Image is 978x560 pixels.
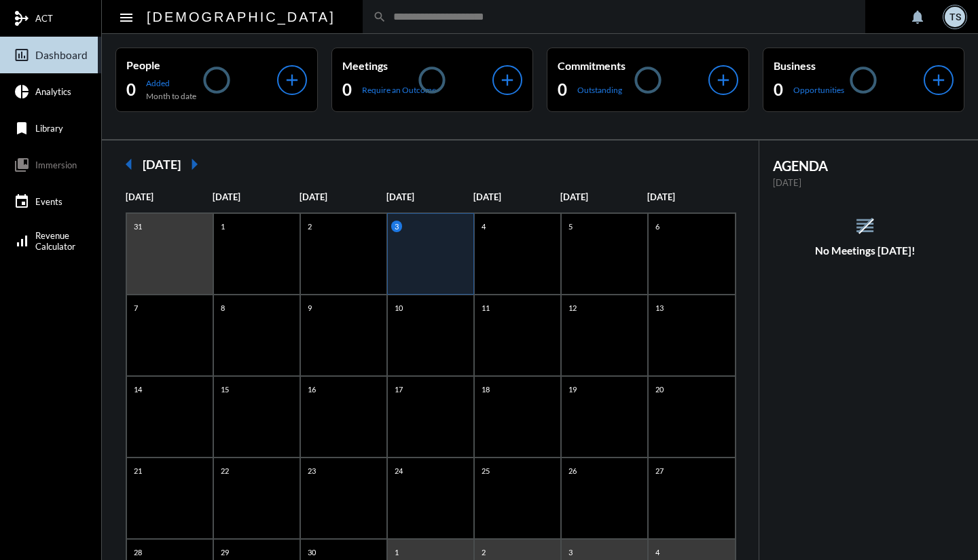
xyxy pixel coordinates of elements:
p: 30 [304,546,319,558]
p: 23 [304,465,319,477]
div: TS [945,7,965,27]
h2: AGENDA [773,157,958,174]
p: 2 [478,546,489,558]
p: 14 [130,384,145,395]
p: 15 [217,384,232,395]
h5: No Meetings [DATE]! [759,244,972,257]
span: Library [35,123,63,134]
p: 29 [217,546,232,558]
span: Dashboard [35,49,88,61]
p: 1 [217,221,228,232]
p: 25 [478,465,493,477]
p: 21 [130,465,145,477]
p: 1 [391,546,402,558]
p: 27 [652,465,667,477]
p: 7 [130,302,141,314]
p: 3 [565,546,576,558]
mat-icon: signal_cellular_alt [14,233,30,249]
p: 19 [565,384,580,395]
p: 20 [652,384,667,395]
mat-icon: collections_bookmark [14,157,30,173]
p: 28 [130,546,145,558]
p: 2 [304,221,315,232]
p: 16 [304,384,319,395]
p: [DATE] [773,177,958,188]
p: 17 [391,384,406,395]
h2: [DEMOGRAPHIC_DATA] [147,6,336,28]
p: [DATE] [560,191,647,202]
p: 18 [478,384,493,395]
span: ACT [35,13,53,24]
mat-icon: arrow_right [181,151,208,178]
p: 10 [391,302,406,314]
mat-icon: mediation [14,10,30,26]
p: 8 [217,302,228,314]
mat-icon: notifications [909,9,926,25]
button: Toggle sidenav [113,3,140,31]
mat-icon: event [14,193,30,210]
mat-icon: bookmark [14,120,30,136]
mat-icon: Side nav toggle icon [118,10,134,26]
h2: [DATE] [143,157,181,172]
p: 13 [652,302,667,314]
p: 31 [130,221,145,232]
mat-icon: pie_chart [14,83,30,100]
p: 22 [217,465,232,477]
p: 4 [652,546,663,558]
p: [DATE] [300,191,386,202]
span: Analytics [35,86,71,97]
span: Immersion [35,160,77,170]
p: [DATE] [386,191,473,202]
p: [DATE] [126,191,213,202]
p: [DATE] [213,191,300,202]
span: Events [35,196,62,207]
p: 6 [652,221,663,232]
p: 11 [478,302,493,314]
p: 12 [565,302,580,314]
span: Revenue Calculator [35,230,75,252]
p: [DATE] [647,191,734,202]
mat-icon: search [373,10,386,24]
p: 5 [565,221,576,232]
mat-icon: arrow_left [115,151,143,178]
p: 24 [391,465,406,477]
p: [DATE] [473,191,560,202]
p: 4 [478,221,489,232]
p: 3 [391,221,402,232]
mat-icon: reorder [854,214,876,237]
p: 26 [565,465,580,477]
mat-icon: insert_chart_outlined [14,47,30,63]
p: 9 [304,302,315,314]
